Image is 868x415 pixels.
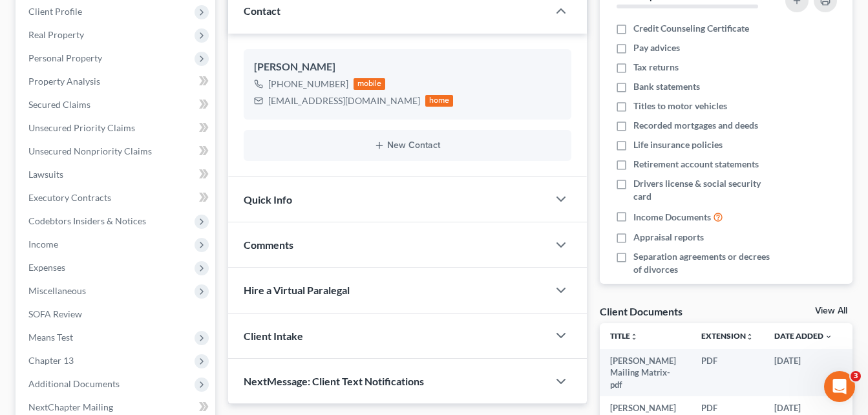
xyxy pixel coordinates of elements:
[28,332,73,343] span: Means Test
[28,76,100,87] span: Property Analysis
[28,6,82,17] span: Client Profile
[18,303,215,326] a: SOFA Review
[425,95,454,107] div: home
[28,401,113,412] span: NextChapter Mailing
[633,80,700,93] span: Bank statements
[28,215,146,226] span: Codebtors Insiders & Notices
[254,140,561,151] button: New Contact
[268,94,420,107] div: [EMAIL_ADDRESS][DOMAIN_NAME]
[18,163,215,186] a: Lawsuits
[28,169,63,180] span: Lawsuits
[691,349,764,396] td: PDF
[28,239,58,250] span: Income
[354,78,386,90] div: mobile
[633,119,758,132] span: Recorded mortgages and deeds
[824,371,855,402] iframe: Intercom live chat
[18,70,215,93] a: Property Analysis
[28,262,65,273] span: Expenses
[633,138,723,151] span: Life insurance policies
[244,330,303,342] span: Client Intake
[18,140,215,163] a: Unsecured Nonpriority Claims
[633,211,711,224] span: Income Documents
[244,5,281,17] span: Contact
[28,99,90,110] span: Secured Claims
[600,349,691,396] td: [PERSON_NAME] Mailing Matrix-pdf
[18,116,215,140] a: Unsecured Priority Claims
[815,306,847,315] a: View All
[630,333,638,341] i: unfold_more
[633,177,778,203] span: Drivers license & social security card
[633,231,704,244] span: Appraisal reports
[851,371,861,381] span: 3
[746,333,754,341] i: unfold_more
[633,61,679,74] span: Tax returns
[28,52,102,63] span: Personal Property
[610,331,638,341] a: Titleunfold_more
[600,304,683,318] div: Client Documents
[254,59,561,75] div: [PERSON_NAME]
[28,29,84,40] span: Real Property
[244,375,424,387] span: NextMessage: Client Text Notifications
[825,333,832,341] i: expand_more
[633,250,778,276] span: Separation agreements or decrees of divorces
[244,193,292,206] span: Quick Info
[633,22,749,35] span: Credit Counseling Certificate
[18,186,215,209] a: Executory Contracts
[244,284,350,296] span: Hire a Virtual Paralegal
[28,122,135,133] span: Unsecured Priority Claims
[764,349,843,396] td: [DATE]
[28,145,152,156] span: Unsecured Nonpriority Claims
[701,331,754,341] a: Extensionunfold_more
[633,100,727,112] span: Titles to motor vehicles
[633,158,759,171] span: Retirement account statements
[28,192,111,203] span: Executory Contracts
[28,285,86,296] span: Miscellaneous
[244,239,293,251] span: Comments
[774,331,832,341] a: Date Added expand_more
[28,308,82,319] span: SOFA Review
[18,93,215,116] a: Secured Claims
[28,355,74,366] span: Chapter 13
[268,78,348,90] div: [PHONE_NUMBER]
[28,378,120,389] span: Additional Documents
[633,41,680,54] span: Pay advices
